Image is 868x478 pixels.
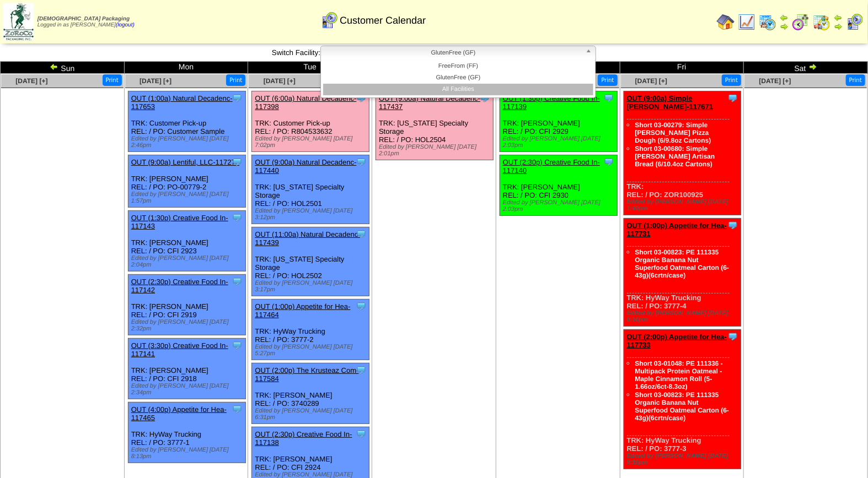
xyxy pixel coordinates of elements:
div: Edited by [PERSON_NAME] [DATE] 3:17pm [255,280,369,293]
a: [DATE] [+] [140,77,172,85]
a: OUT (11:00a) Natural Decadenc-117439 [255,230,360,247]
img: Tooltip [232,276,243,287]
td: Tue [248,62,372,74]
img: Tooltip [356,365,367,376]
img: arrowleft.gif [834,13,843,22]
a: OUT (9:00a) Lentiful, LLC-117276 [131,158,239,166]
div: TRK: [PERSON_NAME] REL: / PO: CFI 2919 [128,275,245,335]
div: Edited by [PERSON_NAME] [DATE] 9:35pm [627,453,741,466]
div: Edited by [PERSON_NAME] [DATE] 7:02pm [255,135,369,149]
img: Tooltip [356,229,367,240]
a: OUT (1:00p) Appetite for Hea-117464 [255,302,350,319]
td: Sun [1,62,125,74]
div: Edited by [PERSON_NAME] [DATE] 8:13pm [131,447,245,460]
img: calendarblend.gif [792,13,810,31]
img: home.gif [717,13,735,31]
button: Print [103,74,122,86]
a: OUT (2:00p) Appetite for Hea-117733 [627,333,727,349]
img: calendarinout.gif [813,13,831,31]
div: TRK: [PERSON_NAME] REL: / PO: CFI 2923 [128,211,245,271]
div: Edited by [PERSON_NAME] [DATE] 2:32pm [131,319,245,332]
img: Tooltip [727,220,738,231]
div: Edited by [PERSON_NAME] [DATE] 9:36pm [627,310,741,323]
img: zoroco-logo-small.webp [3,3,34,40]
span: GlutenFree (GF) [325,46,581,59]
div: Edited by [PERSON_NAME] [DATE] 3:12pm [255,208,369,221]
img: Tooltip [232,340,243,351]
a: Short 03-00823: PE 111335 Organic Banana Nut Superfood Oatmeal Carton (6-43g)(6crtn/case) [635,248,730,279]
a: OUT (1:00p) Appetite for Hea-117731 [627,221,727,238]
div: TRK: HyWay Trucking REL: / PO: 3777-4 [624,219,741,327]
li: GlutenFree (GF) [323,72,593,84]
span: [DEMOGRAPHIC_DATA] Packaging [37,16,130,22]
span: Customer Calendar [340,15,426,26]
button: Print [846,74,865,86]
div: TRK: [US_STATE] Specialty Storage REL: / PO: HOL2502 [252,227,369,296]
td: Fri [620,62,744,74]
a: OUT (1:00a) Natural Decadenc-117653 [131,94,233,111]
a: Short 03-00823: PE 111335 Organic Banana Nut Superfood Oatmeal Carton (6-43g)(6crtn/case) [635,391,730,422]
img: Tooltip [232,156,243,167]
div: TRK: HyWay Trucking REL: / PO: 3777-2 [252,300,369,360]
a: [DATE] [+] [759,77,791,85]
img: Tooltip [727,93,738,104]
a: OUT (6:00a) Natural Decadenc-117398 [255,94,356,111]
span: [DATE] [+] [264,77,296,85]
img: arrowright.gif [808,62,817,71]
img: Tooltip [232,404,243,415]
div: TRK: [PERSON_NAME] REL: / PO: 3740289 [252,363,369,424]
button: Print [598,74,617,86]
div: Edited by [PERSON_NAME] [DATE] 2:46pm [131,135,245,149]
button: Print [226,74,245,86]
a: OUT (1:30p) Creative Food In-117139 [503,94,600,111]
button: Print [722,74,741,86]
a: OUT (3:30p) Creative Food In-117141 [131,341,228,358]
div: Edited by [PERSON_NAME] [DATE] 1:57pm [131,191,245,204]
a: OUT (4:00p) Appetite for Hea-117465 [131,405,227,422]
a: (logout) [116,22,135,28]
img: arrowleft.gif [50,62,58,71]
div: Edited by [PERSON_NAME] [DATE] 5:27pm [255,344,369,357]
a: [DATE] [+] [635,77,667,85]
img: calendarcustomer.gif [320,12,338,29]
a: OUT (2:30p) Creative Food In-117140 [503,158,600,175]
img: arrowright.gif [780,22,789,31]
img: Tooltip [603,156,614,167]
div: Edited by [PERSON_NAME] [DATE] 2:01pm [379,144,493,157]
div: TRK: [PERSON_NAME] REL: / PO: CFI 2918 [128,339,245,399]
a: OUT (1:30p) Creative Food In-117143 [131,214,228,230]
img: Tooltip [232,212,243,223]
div: TRK: Customer Pick-up REL: / PO: Customer Sample [128,91,245,152]
img: Tooltip [356,428,367,439]
div: Edited by [PERSON_NAME] [DATE] 2:03pm [503,199,617,213]
a: [DATE] [+] [15,77,47,85]
a: Short 03-00279: Simple [PERSON_NAME] Pizza Dough (6/9.8oz Cartons) [635,121,711,144]
img: line_graph.gif [738,13,756,31]
a: OUT (2:30p) Creative Food In-117142 [131,278,228,294]
img: calendarprod.gif [759,13,776,31]
a: Short 03-01048: PE 111336 - Multipack Protein Oatmeal - Maple Cinnamon Roll (5-1.66oz/6ct-8.3oz) [635,360,723,390]
img: calendarcustomer.gif [846,13,864,31]
div: Edited by [PERSON_NAME] [DATE] 6:31pm [255,408,369,421]
div: TRK: REL: / PO: ZOR100925 [624,91,741,215]
div: Edited by [PERSON_NAME] [DATE] 2:34pm [131,383,245,396]
span: Logged in as [PERSON_NAME] [37,16,135,28]
div: TRK: [US_STATE] Specialty Storage REL: / PO: HOL2501 [252,155,369,224]
a: OUT (9:00a) Simple [PERSON_NAME]-117671 [627,94,714,111]
td: Mon [124,62,248,74]
div: TRK: [PERSON_NAME] REL: / PO: CFI 2929 [500,91,617,152]
img: Tooltip [356,301,367,312]
img: Tooltip [603,93,614,104]
img: Tooltip [356,156,367,167]
div: TRK: HyWay Trucking REL: / PO: 3777-3 [624,330,741,469]
a: OUT (2:00p) The Krusteaz Com-117584 [255,366,358,383]
img: arrowright.gif [834,22,843,31]
a: OUT (2:30p) Creative Food In-117138 [255,430,352,447]
li: FreeFrom (FF) [323,61,593,72]
div: TRK: [US_STATE] Specialty Storage REL: / PO: HOL2504 [376,91,494,160]
div: TRK: [PERSON_NAME] REL: / PO: CFI 2930 [500,155,617,216]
